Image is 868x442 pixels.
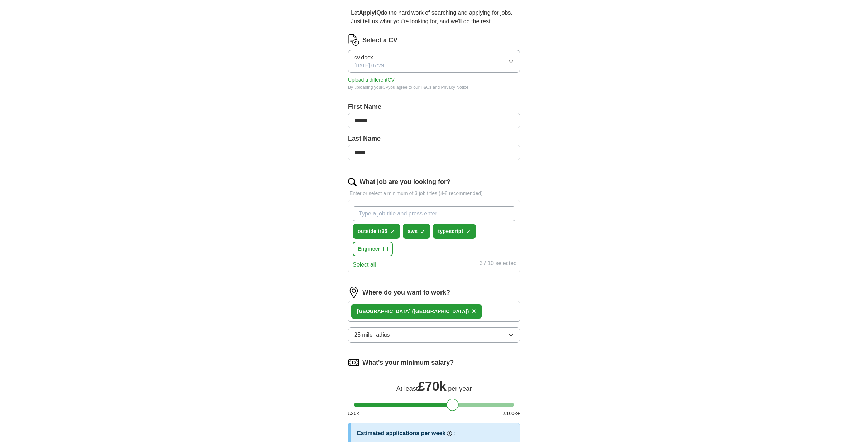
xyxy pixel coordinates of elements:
[353,242,393,256] button: Engineer
[421,85,431,90] a: T&Cs
[353,206,515,221] input: Type a job title and press enter
[354,331,390,339] span: 25 mile radius
[348,134,520,144] label: Last Name
[348,410,359,417] span: £ 20 k
[438,228,463,235] span: typescript
[348,357,360,368] img: salary.png
[466,229,471,235] span: ✓
[348,190,520,197] p: Enter or select a minimum of 3 job titles (4-8 recommended)
[348,178,357,186] img: search.png
[354,53,373,62] span: cv.docx
[472,307,476,315] span: ×
[448,385,472,392] span: per year
[353,224,400,239] button: outside ir35✓
[362,358,454,368] label: What's your minimum salary?
[441,85,469,90] a: Privacy Notice
[396,385,418,392] span: At least
[362,35,397,45] label: Select a CV
[360,177,450,187] label: What job are you looking for?
[359,10,381,16] strong: ApplyIQ
[403,224,430,239] button: aws✓
[418,379,447,394] span: £ 70k
[412,309,469,314] span: ([GEOGRAPHIC_DATA])
[453,429,455,438] h3: :
[408,228,418,235] span: aws
[348,50,520,73] button: cv.docx[DATE] 07:29
[348,6,520,29] p: Let do the hard work of searching and applying for jobs. Just tell us what you're looking for, an...
[348,287,360,298] img: location.png
[348,34,360,46] img: CV Icon
[479,259,517,269] div: 3 / 10 selected
[354,62,384,69] span: [DATE] 07:29
[420,229,425,235] span: ✓
[348,84,520,91] div: By uploading your CV you agree to our and .
[357,309,411,314] strong: [GEOGRAPHIC_DATA]
[358,228,387,235] span: outside ir35
[348,327,520,343] button: 25 mile radius
[362,288,450,297] label: Where do you want to work?
[472,306,476,317] button: ×
[357,429,445,438] h3: Estimated applications per week
[358,245,380,253] span: Engineer
[348,76,395,84] button: Upload a differentCV
[348,102,520,112] label: First Name
[390,229,395,235] span: ✓
[433,224,476,239] button: typescript✓
[353,261,376,269] button: Select all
